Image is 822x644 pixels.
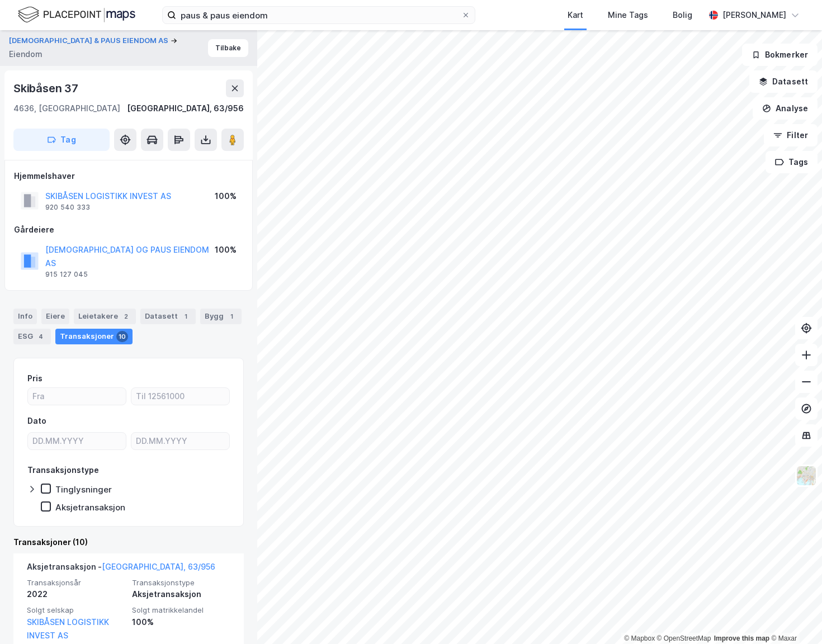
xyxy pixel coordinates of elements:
input: Søk på adresse, matrikkel, gårdeiere, leietakere eller personer [176,7,461,23]
button: Tilbake [208,39,248,57]
img: logo.f888ab2527a4732fd821a326f86c7f29.svg [18,5,135,25]
a: SKIBÅSEN LOGISTIKK INVEST AS [27,617,109,640]
div: Transaksjoner [55,329,133,344]
input: DD.MM.YYYY [28,433,126,449]
img: Z [796,465,817,486]
div: 10 [116,331,128,342]
div: Kart [568,8,583,22]
div: 4 [35,331,46,342]
span: Solgt selskap [27,605,125,615]
button: Analyse [753,97,818,120]
div: 915 127 045 [45,270,88,279]
div: Bolig [673,8,692,22]
div: Transaksjonstype [27,463,99,477]
div: Hjemmelshaver [14,169,243,183]
div: 2022 [27,588,125,601]
div: [GEOGRAPHIC_DATA], 63/956 [127,102,244,115]
div: Dato [27,414,46,428]
span: Transaksjonsår [27,578,125,588]
input: Til 12561000 [131,388,229,405]
div: 2 [120,311,131,322]
div: Aksjetransaksjon [132,588,230,601]
button: Tag [13,129,110,151]
span: Transaksjonstype [132,578,230,588]
div: [PERSON_NAME] [722,8,786,22]
button: Tags [766,151,818,173]
button: [DEMOGRAPHIC_DATA] & PAUS EIENDOM AS [9,35,171,46]
a: OpenStreetMap [657,634,711,642]
div: ESG [13,329,51,344]
div: 1 [226,311,237,322]
div: 100% [132,615,230,629]
a: [GEOGRAPHIC_DATA], 63/956 [102,562,215,571]
div: Leietakere [74,309,136,324]
div: Aksjetransaksjon [55,502,125,513]
div: 100% [215,190,237,203]
a: Improve this map [714,634,769,642]
div: Pris [27,372,42,385]
div: Eiendom [9,48,42,61]
div: Info [13,309,37,324]
div: Gårdeiere [14,223,243,236]
span: Solgt matrikkelandel [132,605,230,615]
input: Fra [28,388,126,405]
div: Eiere [41,309,69,324]
div: Aksjetransaksjon - [27,560,215,578]
div: Skibåsen 37 [13,79,81,97]
button: Datasett [749,70,818,93]
div: Datasett [140,309,196,324]
div: Tinglysninger [55,484,112,495]
button: Filter [764,124,818,146]
iframe: Chat Widget [766,590,822,644]
button: Bokmerker [742,44,818,66]
div: 1 [180,311,191,322]
input: DD.MM.YYYY [131,433,229,449]
div: 4636, [GEOGRAPHIC_DATA] [13,102,120,115]
div: 100% [215,243,237,257]
div: Transaksjoner (10) [13,536,244,549]
div: Bygg [200,309,242,324]
div: Mine Tags [608,8,648,22]
div: 920 540 333 [45,203,90,212]
a: Mapbox [624,634,655,642]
